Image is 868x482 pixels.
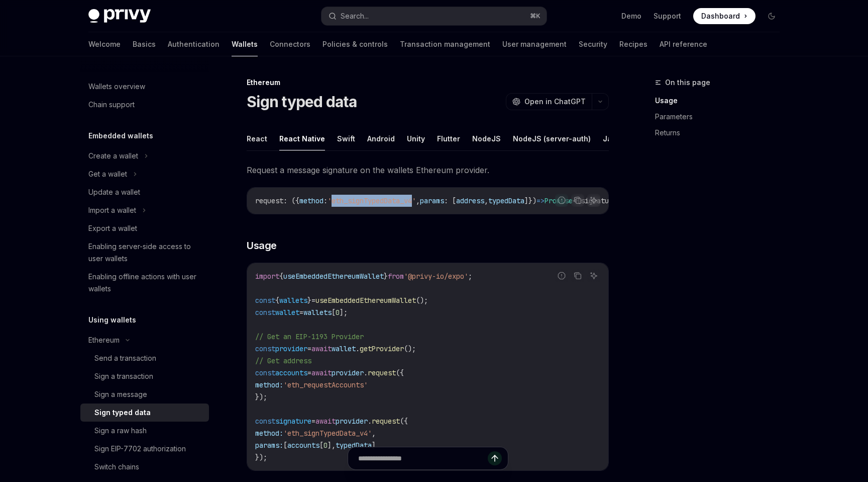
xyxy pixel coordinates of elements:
[255,308,275,317] span: const
[571,194,584,207] button: Copy the contents from the code block
[303,308,332,317] span: wallets
[255,196,283,205] span: request
[88,99,135,111] div: Chain support
[336,417,368,426] span: provider
[279,296,307,305] span: wallets
[336,308,340,317] span: 0
[307,368,311,377] span: =
[94,425,147,437] div: Sign a raw hash
[524,196,536,205] span: ]})
[484,196,488,205] span: ,
[368,417,372,426] span: .
[545,196,573,205] span: Promise
[247,93,357,111] h1: Sign typed data
[665,76,710,89] span: On this page
[94,388,147,400] div: Sign a message
[311,417,315,426] span: =
[80,367,209,385] a: Sign a transaction
[255,272,279,281] span: import
[88,222,137,234] div: Export a wallet
[655,109,788,125] a: Parameters
[299,196,323,205] span: method
[80,96,209,114] a: Chain support
[255,356,311,365] span: // Get address
[88,150,138,162] div: Create a wallet
[94,352,156,364] div: Send a transaction
[524,97,586,107] span: Open in ChatGPT
[587,194,600,207] button: Ask AI
[255,332,364,341] span: // Get an EIP-1193 Provider
[283,441,287,450] span: [
[88,334,120,346] div: Ethereum
[255,417,275,426] span: const
[94,370,153,382] div: Sign a transaction
[655,125,788,141] a: Returns
[315,417,336,426] span: await
[275,368,307,377] span: accounts
[88,168,127,180] div: Get a wallet
[255,429,283,438] span: method:
[502,32,567,56] a: User management
[80,77,209,96] a: Wallets overview
[328,441,336,450] span: ],
[587,269,600,282] button: Ask AI
[372,441,376,450] span: ]
[555,194,568,207] button: Report incorrect code
[88,9,151,23] img: dark logo
[283,196,299,205] span: : ({
[472,127,501,150] button: NodeJS
[404,344,416,353] span: ();
[384,272,388,281] span: }
[356,344,360,353] span: .
[283,380,368,389] span: 'eth_requestAccounts'
[255,441,283,450] span: params:
[332,368,364,377] span: provider
[311,368,332,377] span: await
[88,271,203,295] div: Enabling offline actions with user wallets
[603,127,620,150] button: Java
[619,32,647,56] a: Recipes
[337,127,355,150] button: Swift
[80,440,209,458] a: Sign EIP-7702 authorization
[88,130,153,142] h5: Embedded wallets
[80,458,209,476] a: Switch chains
[80,268,209,298] a: Enabling offline actions with user wallets
[322,32,388,56] a: Policies & controls
[80,183,209,201] a: Update a wallet
[400,32,490,56] a: Transaction management
[340,308,348,317] span: ];
[416,196,420,205] span: ,
[655,93,788,109] a: Usage
[328,196,416,205] span: 'eth_signTypedData_v4'
[80,385,209,404] a: Sign a message
[319,441,323,450] span: [
[360,344,404,353] span: getProvider
[555,269,568,282] button: Report incorrect code
[701,11,740,21] span: Dashboard
[80,219,209,237] a: Export a wallet
[332,308,336,317] span: [
[287,441,319,450] span: accounts
[311,344,332,353] span: await
[341,10,369,22] div: Search...
[275,308,299,317] span: wallet
[437,127,460,150] button: Flutter
[80,237,209,268] a: Enabling server-side access to user wallets
[488,196,524,205] span: typedData
[232,32,258,56] a: Wallets
[283,272,384,281] span: useEmbeddedEthereumWallet
[364,368,368,377] span: .
[336,441,372,450] span: typedData
[764,8,780,24] button: Toggle dark mode
[323,196,328,205] span: :
[621,11,641,21] a: Demo
[396,368,404,377] span: ({
[456,196,484,205] span: address
[420,196,444,205] span: params
[654,11,681,21] a: Support
[530,12,540,20] span: ⌘ K
[168,32,220,56] a: Authentication
[88,240,203,265] div: Enabling server-side access to user wallets
[488,451,502,465] button: Send message
[332,344,356,353] span: wallet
